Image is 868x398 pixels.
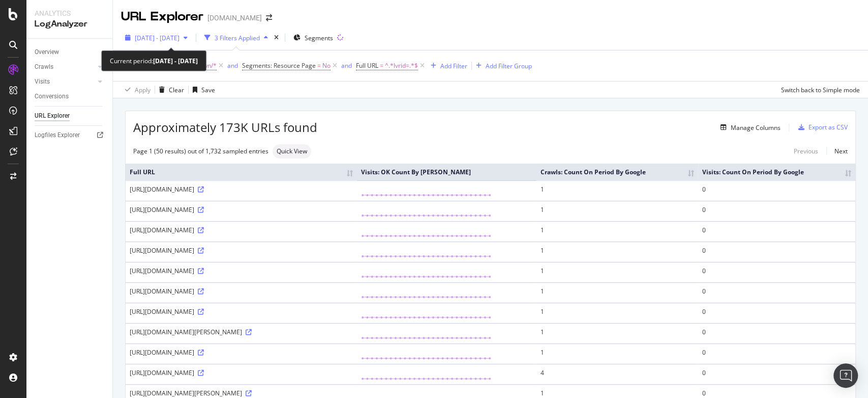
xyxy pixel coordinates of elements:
div: 3 Filters Applied [215,34,260,42]
div: Logfiles Explorer [35,130,80,141]
td: 0 [698,242,855,262]
div: Current period: [110,55,198,67]
div: Conversions [35,91,69,102]
div: Visits [35,76,50,87]
button: and [341,61,352,70]
td: 0 [698,282,855,303]
td: 0 [698,180,855,201]
div: [URL][DOMAIN_NAME] [130,267,353,275]
div: [URL][DOMAIN_NAME] [130,205,353,214]
button: 3 Filters Applied [200,30,272,46]
img: website_grey.svg [16,26,24,35]
button: Segments [289,30,337,46]
img: logo_orange.svg [16,16,24,24]
div: Save [201,86,215,94]
td: 0 [698,364,855,384]
div: Analytics [35,8,104,18]
td: 1 [536,323,698,343]
button: [DATE] - [DATE] [121,30,192,46]
div: [URL][DOMAIN_NAME] [130,185,353,194]
div: Overview [35,47,59,58]
div: times [272,33,281,43]
div: [URL][DOMAIN_NAME][PERSON_NAME] [130,389,353,397]
span: ^.*lvrid=.*$ [385,59,418,73]
th: Visits: Count On Period By Google: activate to sort column ascending [698,164,855,180]
button: Save [189,82,215,98]
div: Manage Columns [731,123,781,132]
th: Crawls: Count On Period By Google: activate to sort column ascending [536,164,698,180]
td: 0 [698,343,855,364]
td: 1 [536,221,698,242]
td: 1 [536,180,698,201]
span: = [317,61,321,70]
div: Switch back to Simple mode [781,86,860,94]
button: Apply [121,82,151,98]
div: and [227,61,238,70]
a: Visits [35,76,95,87]
button: Clear [155,82,184,98]
div: and [341,61,352,70]
a: Logfiles Explorer [35,130,105,141]
th: Full URL: activate to sort column ascending [126,164,357,180]
span: Quick View [277,148,307,154]
button: Manage Columns [716,121,781,134]
div: Export as CSV [809,123,848,131]
a: Overview [35,47,105,58]
div: Dominio [53,60,78,67]
img: tab_domain_overview_orange.svg [42,59,50,67]
div: Add Filter [440,62,467,70]
button: and [227,61,238,70]
td: 1 [536,201,698,221]
div: [DOMAIN_NAME] [207,13,262,23]
td: 0 [698,221,855,242]
div: [URL][DOMAIN_NAME] [130,348,353,357]
div: Crawls [35,62,53,72]
div: neutral label [273,144,311,158]
span: = [380,61,383,70]
span: Segments [305,34,333,42]
b: [DATE] - [DATE] [153,57,198,65]
td: 1 [536,343,698,364]
button: Switch back to Simple mode [777,82,860,98]
td: 4 [536,364,698,384]
div: URL Explorer [121,8,203,25]
div: arrow-right-arrow-left [266,14,272,21]
a: URL Explorer [35,111,105,121]
td: 1 [536,282,698,303]
div: Keyword (traffico) [113,60,169,67]
td: 1 [536,303,698,323]
div: Dominio: [DOMAIN_NAME] [26,26,114,35]
div: Clear [169,86,184,94]
span: Approximately 173K URLs found [133,119,317,136]
a: Conversions [35,91,105,102]
span: Segments: Resource Page [242,61,316,70]
img: tab_keywords_by_traffic_grey.svg [102,59,110,67]
td: 1 [536,262,698,282]
td: 0 [698,323,855,343]
a: Next [826,144,848,158]
div: [URL][DOMAIN_NAME][PERSON_NAME] [130,328,353,336]
td: 0 [698,262,855,282]
td: 0 [698,201,855,221]
div: [URL][DOMAIN_NAME] [130,307,353,316]
td: 0 [698,303,855,323]
div: Open Intercom Messenger [833,363,858,388]
div: [URL][DOMAIN_NAME] [130,226,353,234]
div: [URL][DOMAIN_NAME] [130,287,353,296]
div: [URL][DOMAIN_NAME] [130,246,353,255]
th: Visits: OK Count By Bing [357,164,536,180]
span: Full URL [356,61,378,70]
div: [URL][DOMAIN_NAME] [130,368,353,377]
td: 1 [536,242,698,262]
button: Add Filter Group [472,60,532,72]
div: Page 1 (50 results) out of 1,732 sampled entries [133,147,268,155]
a: Crawls [35,62,95,72]
span: [DATE] - [DATE] [135,34,179,42]
div: Apply [135,86,151,94]
button: Add Filter [427,60,467,72]
div: Add Filter Group [486,62,532,70]
span: No [322,59,331,73]
button: Export as CSV [794,119,848,136]
div: LogAnalyzer [35,18,104,30]
div: URL Explorer [35,111,70,121]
